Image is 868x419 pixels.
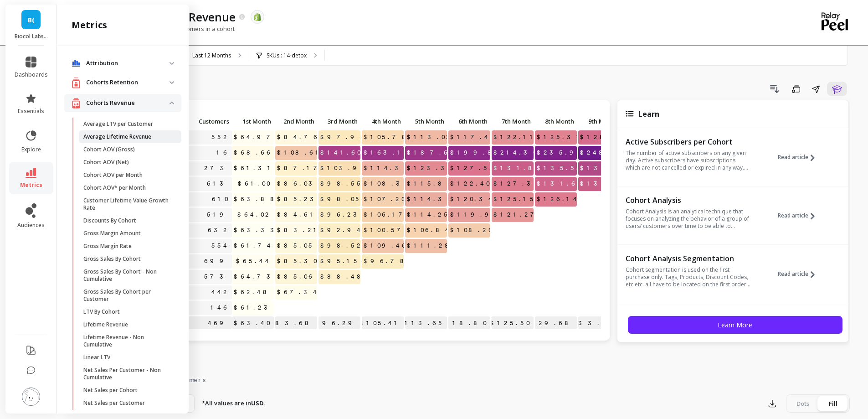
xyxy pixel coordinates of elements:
p: $96.29 [318,316,360,330]
p: Discounts By Cohort [83,217,136,224]
p: Cohort segmentation is used on the first purchase only. Tags, Products, Discount Codes, etc.etc. ... [626,266,751,288]
span: $103.93 [318,161,375,175]
span: $114.35 [362,161,413,175]
span: $98.52 [318,239,365,253]
span: $64.97 [232,130,279,144]
span: $141.60 [318,146,365,160]
span: $100.57 [362,223,409,237]
span: $114.25 [405,208,452,222]
span: $106.17 [362,208,411,222]
span: $115.87 [405,177,460,191]
div: Toggle SortBy [448,115,491,129]
div: Toggle SortBy [318,115,361,129]
p: Lifetime Revenue [83,321,128,328]
span: 3rd Month [320,118,358,125]
span: $127.35 [492,177,545,191]
p: Cohort Analysis Segmentation [626,254,751,263]
p: 2nd Month [275,115,317,128]
p: Gross Margin Rate [83,243,132,250]
img: navigation item icon [72,77,81,88]
span: $61.74 [232,239,276,253]
span: $131.69 [535,177,590,191]
span: $61.00 [236,177,274,191]
span: $127.55 [448,161,498,175]
span: $199.83 [448,146,509,160]
span: $64.02 [236,208,274,222]
div: Fill [818,396,848,411]
div: Toggle SortBy [405,115,448,129]
span: $235.95 [535,146,588,160]
span: 1st Month [234,118,271,125]
span: audiences [17,222,45,229]
p: Active Subscribers per Cohort [626,137,751,146]
p: Cohort Analysis is an analytical technique that focuses on analyzing the behavior of a group of u... [626,208,751,230]
p: Gross Sales By Cohort [83,255,141,263]
span: 8th Month [537,118,574,125]
span: $63.88 [232,192,282,206]
p: Lifetime Revenue - Non Cumulative [83,334,170,348]
span: $97.92 [318,130,369,144]
span: $85.05 [275,239,317,253]
span: metrics [20,181,42,189]
span: Read article [778,154,808,161]
span: 7th Month [493,118,531,125]
span: $96.23 [318,208,365,222]
img: profile picture [22,388,40,406]
span: $125.37 [535,130,589,144]
span: $92.94 [318,223,365,237]
span: Learn [638,109,659,119]
span: $128.26 [578,130,628,144]
p: *All values are in [202,399,266,408]
span: $61.23 [232,301,276,315]
span: $63.33 [232,223,282,237]
span: $88.48 [318,270,369,284]
p: Cohort AOV (Gross) [83,146,135,153]
span: $139.12 [578,161,632,175]
span: $107.20 [362,192,409,206]
span: B( [27,15,35,25]
button: Read article [778,136,822,178]
span: $113.02 [405,130,455,144]
p: $83.68 [275,316,317,330]
span: $87.17 [275,161,326,175]
button: Learn More [628,316,842,334]
div: Toggle SortBy [578,115,621,129]
span: $126.14 [535,192,582,206]
p: Gross Margin Amount [83,230,141,237]
span: $64.73 [232,270,279,284]
p: Gross Sales By Cohort - Non Cumulative [83,268,170,283]
p: Cohort AOV* per Month [83,184,146,191]
p: 7th Month [492,115,534,128]
a: 552 [210,130,232,144]
p: Biocol Labs (US) [15,33,48,40]
p: 1st Month [232,115,274,128]
span: $98.55 [318,177,365,191]
span: 6th Month [450,118,488,125]
img: down caret icon [169,81,174,84]
span: 9th Month [580,118,617,125]
button: Read article [778,195,822,237]
p: 3rd Month [318,115,360,128]
span: $187.65 [405,146,458,160]
span: $122.40 [448,177,493,191]
a: 699 [202,254,232,268]
p: $133.36 [578,316,620,330]
span: $108.61 [275,146,325,160]
a: 554 [210,239,232,253]
p: LTV By Cohort [83,308,120,316]
p: Net Sales per Customer [83,399,145,407]
a: 16 [215,146,232,160]
img: down caret icon [169,62,174,65]
p: $63.40 [232,316,274,330]
span: $120.34 [448,192,497,206]
a: 273 [202,161,232,175]
div: Toggle SortBy [177,115,220,129]
p: Attribution [86,59,169,68]
span: 2nd Month [277,118,314,125]
p: 5th Month [405,115,447,128]
p: Cohorts Retention [86,78,169,87]
span: $84.61 [275,208,319,222]
span: explore [21,146,41,153]
p: $129.68 [535,316,577,330]
p: 9th Month [578,115,620,128]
